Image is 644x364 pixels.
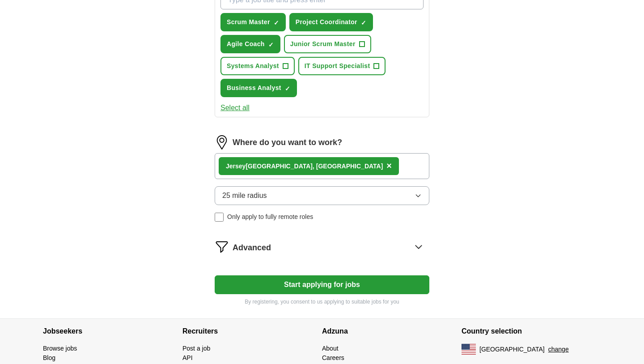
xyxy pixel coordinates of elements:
span: ✓ [274,19,279,26]
img: US flag [462,344,476,355]
label: Where do you want to work? [233,137,342,149]
a: Blog [43,354,55,361]
p: By registering, you consent to us applying to suitable jobs for you [215,298,429,306]
span: Only apply to fully remote roles [227,212,313,222]
a: Post a job [182,345,210,352]
button: change [548,345,569,354]
span: × [386,161,392,171]
button: Start applying for jobs [215,275,429,294]
a: Careers [322,354,344,361]
button: IT Support Specialist [298,57,386,75]
img: filter [215,240,229,254]
span: Systems Analyst [227,61,279,71]
strong: Jersey [226,163,246,170]
span: ✓ [285,85,290,92]
a: API [182,354,193,361]
img: location.png [215,135,229,150]
button: Systems Analyst [220,57,295,75]
button: Scrum Master✓ [220,13,286,31]
span: Scrum Master [227,17,270,27]
h4: Country selection [462,319,601,344]
button: Select all [220,103,250,113]
span: [GEOGRAPHIC_DATA] [479,345,545,354]
span: IT Support Specialist [305,61,370,71]
span: Agile Coach [227,39,265,49]
a: About [322,345,339,352]
button: Agile Coach✓ [220,35,280,53]
span: Project Coordinator [296,17,357,27]
button: Junior Scrum Master [284,35,371,53]
span: ✓ [268,41,274,48]
a: Browse jobs [43,345,77,352]
span: Advanced [233,242,271,254]
button: × [386,159,392,173]
div: [GEOGRAPHIC_DATA], [GEOGRAPHIC_DATA] [226,162,383,171]
span: Business Analyst [227,83,281,93]
span: 25 mile radius [222,190,267,201]
span: ✓ [361,19,366,26]
span: Junior Scrum Master [290,39,356,49]
button: Project Coordinator✓ [289,13,373,31]
button: Business Analyst✓ [220,79,297,97]
input: Only apply to fully remote roles [215,213,224,222]
button: 25 mile radius [215,186,429,205]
